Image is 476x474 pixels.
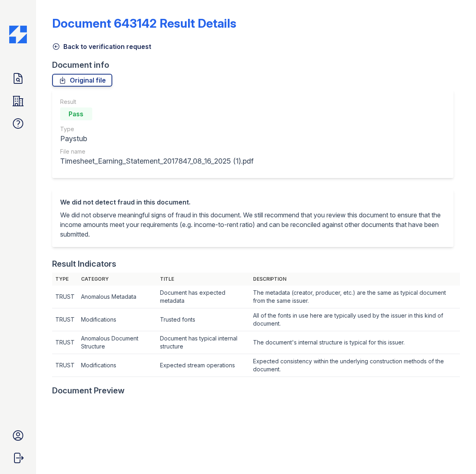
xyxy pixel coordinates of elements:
[52,385,125,396] div: Document Preview
[157,286,250,308] td: Document has expected metadata
[52,74,112,87] a: Original file
[250,273,460,286] th: Description
[52,273,78,286] th: Type
[60,148,253,156] div: File name
[52,331,78,354] td: TRUST
[52,16,236,30] a: Document 643142 Result Details
[250,354,460,377] td: Expected consistency within the underlying construction methods of the document.
[52,308,78,331] td: TRUST
[60,125,253,133] div: Type
[9,26,27,43] img: CE_Icon_Blue-c292c112584629df590d857e76928e9f676e5b41ef8f769ba2f05ee15b207248.png
[60,197,446,207] div: We did not detect fraud in this document.
[250,331,460,354] td: The document's internal structure is typical for this issuer.
[52,286,78,308] td: TRUST
[52,354,78,377] td: TRUST
[157,331,250,354] td: Document has typical internal structure
[157,273,250,286] th: Title
[60,156,253,167] div: Timesheet_Earning_Statement_2017847_08_16_2025 (1).pdf
[250,308,460,331] td: All of the fonts in use here are typically used by the issuer in this kind of document.
[157,354,250,377] td: Expected stream operations
[250,286,460,308] td: The metadata (creator, producer, etc.) are the same as typical document from the same issuer.
[157,308,250,331] td: Trusted fonts
[78,354,157,377] td: Modifications
[52,42,151,51] a: Back to verification request
[60,107,92,120] div: Pass
[52,59,460,71] div: Document info
[78,273,157,286] th: Category
[52,258,116,269] div: Result Indicators
[60,210,446,239] p: We did not observe meaningful signs of fraud in this document. We still recommend that you review...
[60,133,253,144] div: Paystub
[78,286,157,308] td: Anomalous Metadata
[78,331,157,354] td: Anomalous Document Structure
[78,308,157,331] td: Modifications
[60,98,253,106] div: Result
